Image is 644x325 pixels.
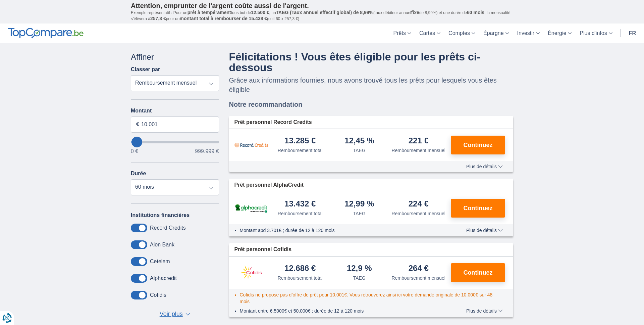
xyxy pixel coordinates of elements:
div: 13.285 € [284,137,316,146]
span: Plus de détails [466,164,503,169]
span: 60 mois [467,10,484,15]
label: Cetelem [150,259,170,265]
div: 224 € [409,200,429,209]
span: ▼ [185,313,190,316]
li: Cofidis ne propose pas d’offre de prêt pour 10.001€. Vous retrouverez ainsi ici votre demande ori... [240,291,503,305]
div: Remboursement total [278,147,323,154]
img: pret personnel AlphaCredit [234,203,268,214]
div: 264 € [409,264,429,273]
img: pret personnel Cofidis [234,264,268,281]
span: Continuez [464,205,493,211]
a: fr [625,24,640,43]
label: Record Credits [150,225,186,231]
span: 999.999 € [195,149,219,154]
a: Énergie [544,24,576,43]
button: Continuez [451,136,505,154]
div: 13.432 € [284,200,316,209]
div: Remboursement mensuel [392,147,445,154]
button: Continuez [451,199,505,218]
span: Voir plus [160,310,183,319]
button: Plus de détails [461,308,508,314]
div: TAEG [353,210,366,217]
h4: Félicitations ! Vous êtes éligible pour les prêts ci-dessous [229,51,514,73]
div: Remboursement mensuel [392,210,445,217]
span: Continuez [464,270,493,276]
div: 12,9 % [347,264,372,273]
a: Épargne [479,24,513,43]
button: Voir plus ▼ [158,310,192,319]
a: Comptes [444,24,479,43]
span: TAEG (Taux annuel effectif global) de 8,99% [276,10,373,15]
img: pret personnel Record Credits [234,137,268,153]
label: Montant [131,108,219,114]
label: Cofidis [150,292,166,298]
div: 12.686 € [284,264,316,273]
span: montant total à rembourser de 15.438 € [179,16,267,21]
div: TAEG [353,147,366,154]
span: Continuez [464,142,493,148]
div: TAEG [353,275,366,281]
label: Institutions financières [131,212,190,218]
p: Exemple représentatif : Pour un tous but de , un (taux débiteur annuel de 8,99%) et une durée de ... [131,10,513,22]
span: Prêt personnel Record Credits [234,119,312,126]
button: Plus de détails [461,164,508,169]
label: Classer par [131,66,160,73]
div: Remboursement total [278,275,323,281]
div: 221 € [409,137,429,146]
label: Alphacredit [150,275,177,281]
span: fixe [411,10,419,15]
span: Plus de détails [466,228,503,233]
div: 12,99 % [344,200,374,209]
li: Montant apd 3.701€ ; durée de 12 à 120 mois [240,227,447,234]
a: Prêts [389,24,415,43]
img: TopCompare [8,28,84,39]
div: 12,45 % [344,137,374,146]
a: Cartes [415,24,444,43]
span: Prêt personnel AlphaCredit [234,181,304,189]
span: 257,3 € [150,16,166,21]
span: 12.500 € [251,10,269,15]
label: Aion Bank [150,242,174,248]
p: Grâce aux informations fournies, nous avons trouvé tous les prêts pour lesquels vous êtes éligible [229,76,514,94]
input: wantToBorrow [131,141,219,143]
button: Plus de détails [461,228,508,233]
label: Durée [131,171,146,177]
p: Attention, emprunter de l'argent coûte aussi de l'argent. [131,2,513,10]
div: Affiner [131,51,219,63]
span: Prêt personnel Cofidis [234,246,292,253]
a: Plus d'infos [576,24,616,43]
a: Investir [513,24,544,43]
div: Remboursement total [278,210,323,217]
div: Remboursement mensuel [392,275,445,281]
li: Montant entre 6.5000€ et 50.000€ ; durée de 12 à 120 mois [240,308,447,314]
span: Plus de détails [466,309,503,313]
button: Continuez [451,263,505,282]
span: € [136,121,139,128]
span: prêt à tempérament [187,10,231,15]
span: 0 € [131,149,138,154]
